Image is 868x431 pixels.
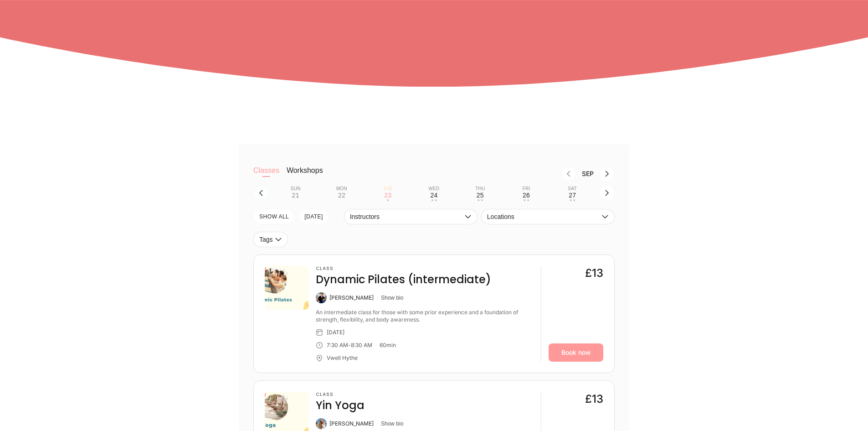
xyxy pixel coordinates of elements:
[329,294,374,301] div: [PERSON_NAME]
[481,209,615,224] button: Locations
[291,186,301,192] div: Sun
[316,292,327,303] img: Svenja O'Connor
[316,266,491,271] h3: Class
[570,199,575,201] div: • •
[477,192,484,199] div: 25
[351,342,372,349] div: 8:30 AM
[523,186,530,192] div: Fri
[381,420,403,427] button: Show bio
[387,199,389,201] div: •
[259,236,273,243] span: Tags
[384,192,391,199] div: 23
[336,186,347,192] div: Mon
[524,199,529,201] div: • •
[253,209,295,224] button: SHOW All
[298,209,329,224] button: [DATE]
[350,213,462,220] span: Instructors
[316,309,534,323] div: An intermediate class for those with some prior experience and a foundation of strength, flexibil...
[569,192,576,199] div: 27
[430,192,437,199] div: 24
[381,294,403,301] button: Show bio
[487,213,600,220] span: Locations
[327,329,344,336] div: [DATE]
[292,192,299,199] div: 21
[253,166,279,184] button: Classes
[316,418,327,429] img: Alexandra Poppy
[380,342,396,349] div: 60 min
[561,166,576,182] button: Previous month, Aug
[253,232,288,247] button: Tags
[478,199,483,201] div: • •
[327,342,348,349] div: 7:30 AM
[265,266,308,310] img: ae0a0597-cc0d-4c1f-b89b-51775b502e7a.png
[428,186,439,192] div: Wed
[431,199,437,201] div: • •
[568,186,577,192] div: Sat
[523,192,530,199] div: 26
[338,166,615,182] nav: Month switch
[329,420,374,427] div: [PERSON_NAME]
[316,272,491,287] h4: Dynamic Pilates (intermediate)
[383,186,393,192] div: Tue
[287,166,323,184] button: Workshops
[549,343,603,362] a: Book now
[348,342,351,349] div: -
[576,170,599,177] div: Month Sep
[316,398,365,413] h4: Yin Yoga
[344,209,478,224] button: Instructors
[475,186,485,192] div: Thu
[327,354,358,362] div: Vwell Hythe
[585,392,603,406] div: £13
[316,392,365,397] h3: Class
[585,266,603,280] div: £13
[599,166,615,182] button: Next month, Oct
[338,192,345,199] div: 22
